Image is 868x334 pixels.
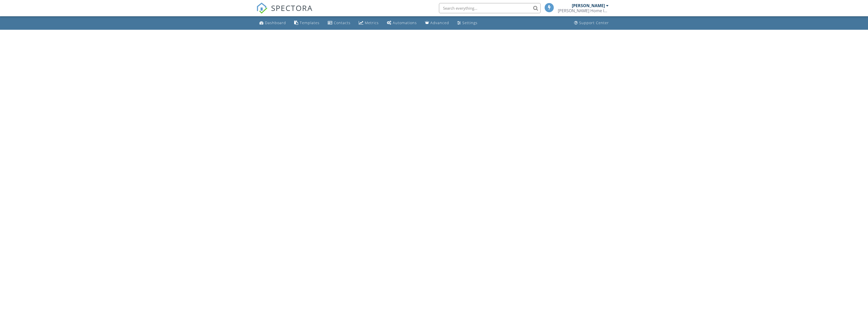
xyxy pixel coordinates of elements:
div: Contacts [334,20,351,25]
a: SPECTORA [256,7,313,18]
a: Dashboard [257,18,288,28]
div: Advanced [430,20,449,25]
a: Support Center [572,18,611,28]
a: Templates [292,18,322,28]
div: [PERSON_NAME] [572,3,605,8]
div: Templates [300,20,320,25]
a: Metrics [357,18,381,28]
div: Support Center [579,20,609,25]
div: Bowman Home Inspections [558,8,609,13]
span: SPECTORA [271,3,313,13]
div: Dashboard [265,20,286,25]
img: The Best Home Inspection Software - Spectora [256,3,267,14]
div: Metrics [365,20,379,25]
div: Automations [393,20,417,25]
input: Search everything... [439,3,541,13]
a: Automations (Basic) [385,18,419,28]
a: Settings [455,18,480,28]
a: Contacts [326,18,353,28]
a: Advanced [423,18,451,28]
div: Settings [462,20,478,25]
